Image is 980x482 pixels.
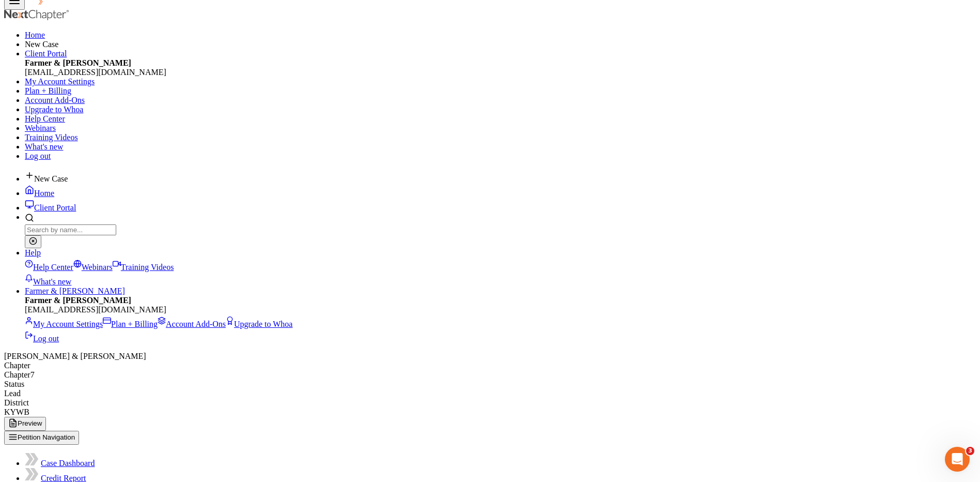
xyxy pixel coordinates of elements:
[103,320,158,328] a: Plan + Billing
[25,68,166,77] span: [EMAIL_ADDRESS][DOMAIN_NAME]
[25,96,85,104] a: Account Add-Ons
[25,58,131,67] strong: Farmer & [PERSON_NAME]
[73,263,113,272] a: Webinars
[25,133,78,142] a: Training Videos
[4,389,976,398] div: Lead
[25,142,63,151] a: What's new
[4,380,976,389] div: Status
[25,124,56,132] a: Webinars
[25,203,76,212] a: Client Portal
[25,114,65,123] a: Help Center
[4,417,46,431] button: Preview
[226,320,292,328] a: Upgrade to Whoa
[25,49,67,58] a: Client Portal
[25,86,71,95] a: Plan + Billing
[25,263,73,272] a: Help Center
[945,447,970,472] iframe: Intercom live chat
[113,263,174,272] a: Training Videos
[25,77,95,86] a: My Account Settings
[25,258,976,287] div: Help
[25,31,45,39] a: Home
[25,296,976,343] div: Farmer & [PERSON_NAME]
[25,305,166,314] span: [EMAIL_ADDRESS][DOMAIN_NAME]
[25,189,54,198] a: Home
[966,447,974,455] span: 3
[25,320,103,328] a: My Account Settings
[4,408,976,417] div: KYWB
[4,398,976,408] div: District
[4,352,146,360] span: [PERSON_NAME] & [PERSON_NAME]
[4,431,79,445] button: Petition Navigation
[30,370,35,379] span: 7
[4,370,976,380] div: Chapter
[25,248,41,257] a: Help
[25,334,59,343] a: Log out
[34,174,68,183] span: New Case
[4,10,70,20] img: NextChapter
[41,459,95,468] a: Case Dashboard
[25,287,125,295] a: Farmer & [PERSON_NAME]
[25,224,116,235] input: Search by name...
[25,296,131,305] strong: Farmer & [PERSON_NAME]
[4,361,976,370] div: Chapter
[25,40,58,49] span: New Case
[25,105,83,114] a: Upgrade to Whoa
[25,277,71,286] a: What's new
[158,320,226,328] a: Account Add-Ons
[25,152,51,160] a: Log out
